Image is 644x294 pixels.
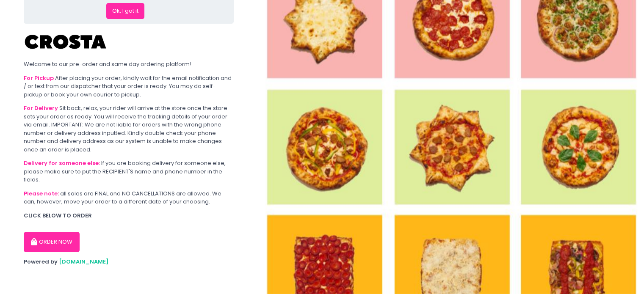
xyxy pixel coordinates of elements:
div: Welcome to our pre-order and same day ordering platform! [24,60,234,69]
b: Please note: [24,190,59,198]
a: [DOMAIN_NAME] [59,258,109,266]
div: If you are booking delivery for someone else, please make sure to put the RECIPIENT'S name and ph... [24,159,234,184]
div: Sit back, relax, your rider will arrive at the store once the store sets your order as ready. You... [24,104,234,154]
img: Crosta Pizzeria [24,29,108,55]
b: Delivery for someone else: [24,159,100,167]
button: Ok, I got it [106,3,144,19]
button: ORDER NOW [24,232,80,252]
div: all sales are FINAL and NO CANCELLATIONS are allowed. We can, however, move your order to a diffe... [24,190,234,206]
div: CLICK BELOW TO ORDER [24,212,234,220]
div: Powered by [24,258,234,266]
b: For Pickup [24,74,54,82]
div: After placing your order, kindly wait for the email notification and / or text from our dispatche... [24,74,234,99]
b: For Delivery [24,104,58,112]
